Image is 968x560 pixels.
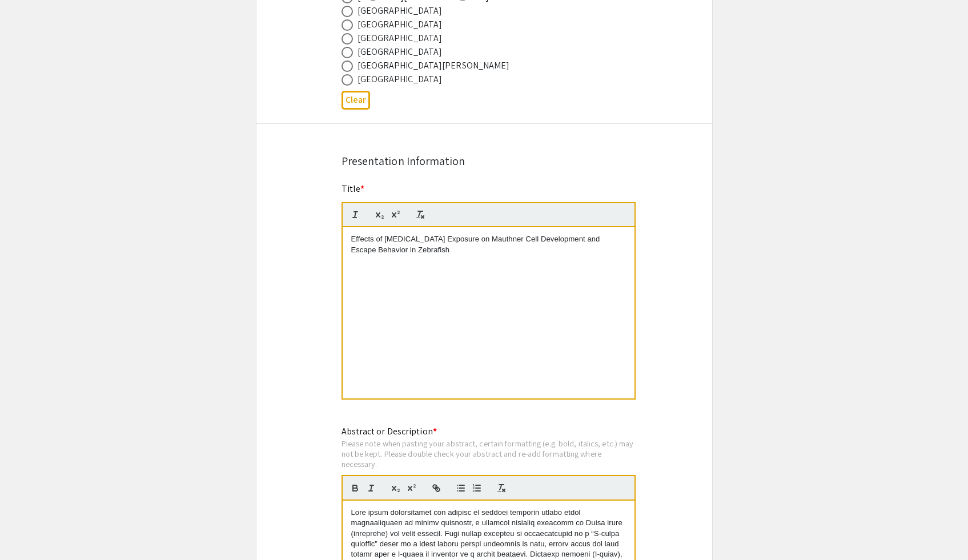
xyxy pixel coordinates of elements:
div: [GEOGRAPHIC_DATA] [358,72,443,86]
div: Please note when pasting your abstract, certain formatting (e.g. bold, italics, etc.) may not be ... [342,438,636,469]
div: [GEOGRAPHIC_DATA] [358,45,443,59]
div: [GEOGRAPHIC_DATA][PERSON_NAME] [358,59,510,72]
div: [GEOGRAPHIC_DATA] [358,31,443,45]
mat-label: Title [342,183,365,195]
p: Effects of [MEDICAL_DATA] Exposure on Mauthner Cell Development and Escape Behavior in Zebrafish [351,234,626,255]
iframe: Chat [9,509,49,551]
button: Clear [342,91,370,110]
div: Presentation Information [342,152,627,170]
div: [GEOGRAPHIC_DATA] [358,4,443,18]
div: [GEOGRAPHIC_DATA] [358,18,443,31]
mat-label: Abstract or Description [342,425,437,437]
